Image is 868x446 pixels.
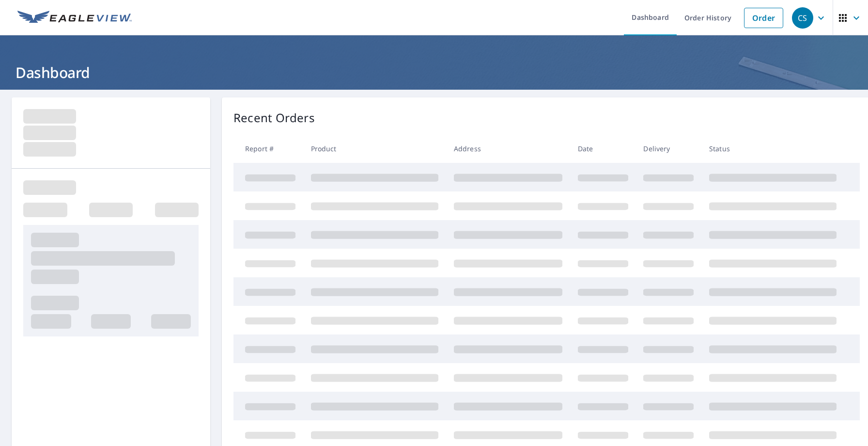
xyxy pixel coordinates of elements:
a: Order [744,8,783,28]
th: Date [570,134,636,163]
th: Report # [233,134,303,163]
p: Recent Orders [233,109,315,127]
th: Product [303,134,446,163]
th: Status [701,134,844,163]
th: Address [446,134,570,163]
h1: Dashboard [12,63,856,82]
th: Delivery [635,134,701,163]
div: CS [792,7,813,29]
img: EV Logo [17,11,132,25]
